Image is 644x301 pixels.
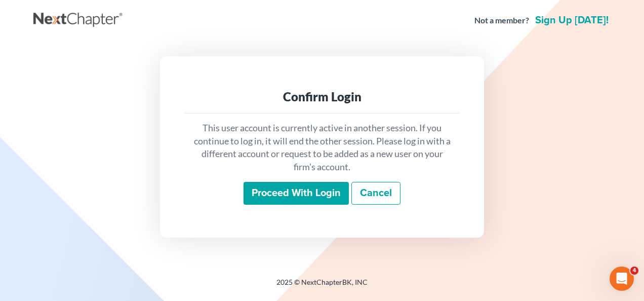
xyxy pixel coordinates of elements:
[630,267,638,275] span: 4
[244,182,349,205] input: Proceed with login
[351,182,400,205] a: Cancel
[610,267,634,291] iframe: Intercom live chat
[533,15,611,25] a: Sign up [DATE]!
[192,89,452,105] div: Confirm Login
[192,122,452,174] p: This user account is currently active in another session. If you continue to log in, it will end ...
[33,277,611,295] div: 2025 © NextChapterBK, INC
[474,15,529,26] strong: Not a member?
